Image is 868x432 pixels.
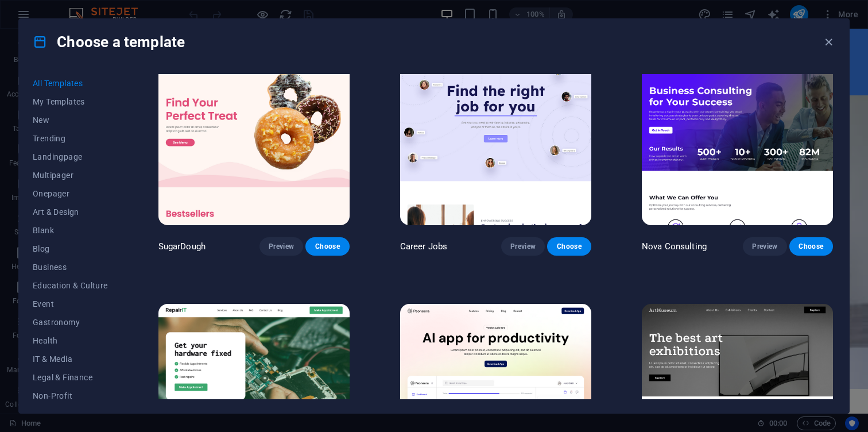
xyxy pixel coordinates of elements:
[33,240,108,258] button: Blog
[33,281,108,290] span: Education & Culture
[33,354,108,364] span: IT & Media
[642,241,707,252] p: Nova Consulting
[400,49,591,225] img: Career Jobs
[33,368,108,387] button: Legal & Finance
[400,241,448,252] p: Career Jobs
[33,148,108,166] button: Landingpage
[33,350,108,368] button: IT & Media
[33,79,108,88] span: All Templates
[556,242,582,251] span: Choose
[33,33,185,51] h4: Choose a template
[33,313,108,331] button: Gastronomy
[33,276,108,295] button: Education & Culture
[33,221,108,240] button: Blank
[33,318,108,327] span: Gastronomy
[33,134,108,143] span: Trending
[547,237,591,256] button: Choose
[33,387,108,405] button: Non-Profit
[33,226,108,235] span: Blank
[33,203,108,221] button: Art & Design
[269,242,294,251] span: Preview
[33,391,108,400] span: Non-Profit
[33,373,108,382] span: Legal & Finance
[259,237,303,256] button: Preview
[33,263,108,272] span: Business
[510,242,536,251] span: Preview
[33,129,108,148] button: Trending
[33,244,108,253] span: Blog
[33,92,108,111] button: My Templates
[33,74,108,92] button: All Templates
[33,111,108,129] button: New
[501,237,545,256] button: Preview
[752,242,777,251] span: Preview
[33,299,108,308] span: Event
[33,207,108,217] span: Art & Design
[33,115,108,125] span: New
[33,258,108,276] button: Business
[33,184,108,203] button: Onepager
[305,237,349,256] button: Choose
[33,97,108,106] span: My Templates
[642,49,833,225] img: Nova Consulting
[33,295,108,313] button: Event
[33,152,108,161] span: Landingpage
[799,242,824,251] span: Choose
[33,166,108,184] button: Multipager
[158,241,206,252] p: SugarDough
[33,336,108,345] span: Health
[315,242,340,251] span: Choose
[33,171,108,180] span: Multipager
[33,331,108,350] button: Health
[33,189,108,198] span: Onepager
[743,237,786,256] button: Preview
[789,237,833,256] button: Choose
[158,49,350,225] img: SugarDough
